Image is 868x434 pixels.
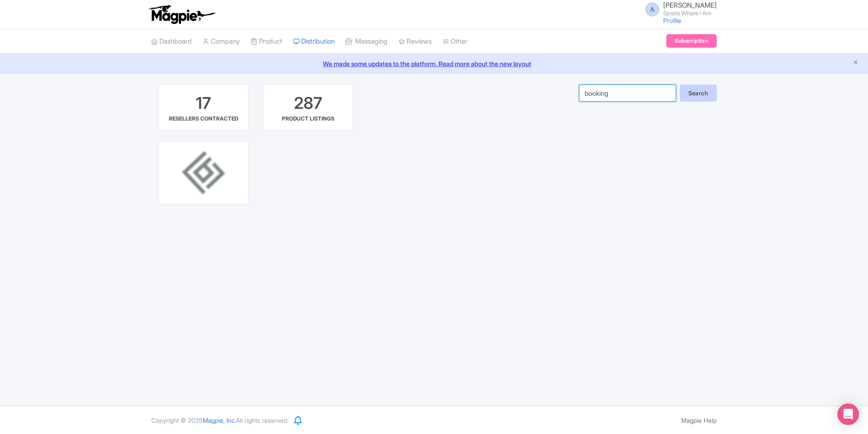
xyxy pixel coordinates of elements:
[203,29,240,54] a: Company
[282,115,335,123] div: PRODUCT LISTINGS
[5,59,863,68] a: We made some updates to the platform. Read more about the new layout
[263,85,353,130] a: 287 PRODUCT LISTINGS
[663,17,681,24] a: Profile
[294,92,322,115] div: 287
[837,403,859,425] div: Open Intercom Messenger
[158,85,249,130] a: 17 RESELLERS CONTRACTED
[645,2,660,17] span: A
[663,10,717,16] small: Sports Where I Am
[666,34,717,48] a: Subscription
[203,416,236,424] span: Magpie, Inc.
[293,29,335,54] a: Distribution
[663,1,717,9] span: [PERSON_NAME]
[852,58,859,68] button: Close announcement
[251,29,282,54] a: Product
[680,85,717,102] button: Search
[151,29,192,54] a: Dashboard
[398,29,432,54] a: Reviews
[443,29,467,54] a: Other
[146,416,294,425] div: Copyright © 2025 All rights reserved.
[345,29,388,54] a: Messaging
[169,115,238,123] div: RESELLERS CONTRACTED
[147,4,217,24] img: logo-ab69f6fb50320c5b225c76a69d11143b.png
[681,416,717,424] a: Magpie Help
[640,2,717,16] a: A [PERSON_NAME] Sports Where I Am
[579,85,676,102] input: Search resellers...
[196,92,211,115] div: 17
